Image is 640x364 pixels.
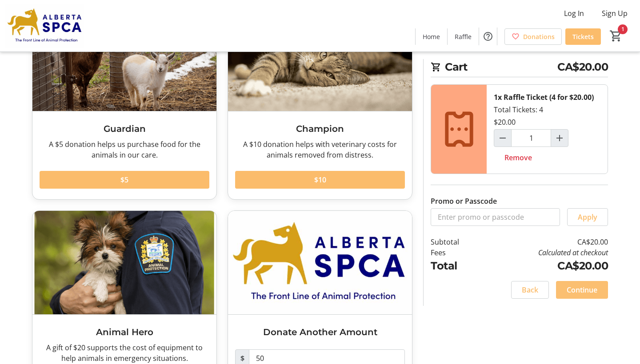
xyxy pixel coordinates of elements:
span: $5 [120,174,128,185]
h3: Donate Another Amount [235,325,405,339]
div: $20.00 [494,117,516,127]
div: A $5 donation helps us purchase food for the animals in our care. [40,139,209,160]
a: Tickets [565,28,601,45]
h3: Champion [235,122,405,135]
img: Champion [228,8,412,111]
label: Promo or Passcode [431,196,497,206]
button: Apply [567,208,608,226]
span: Apply [578,212,597,222]
td: Fees [431,247,482,258]
h2: Cart [431,59,608,77]
img: Animal Hero [32,211,216,314]
button: Sign Up [595,6,635,20]
td: CA$20.00 [482,237,608,247]
div: 1x Raffle Ticket (4 for $20.00) [494,92,594,103]
span: CA$20.00 [557,59,608,75]
button: Decrement by one [494,130,511,146]
span: Donations [523,32,555,41]
span: Log In [564,8,584,19]
div: A $10 donation helps with veterinary costs for animals removed from distress. [235,139,405,160]
span: Raffle [455,32,472,41]
div: Total Tickets: 4 [487,85,608,174]
span: Home [423,32,440,41]
button: Help [479,28,497,45]
h3: Animal Hero [40,325,209,339]
span: $10 [314,174,326,185]
button: Continue [556,281,608,299]
td: Subtotal [431,237,482,247]
a: Donations [504,28,562,45]
img: Donate Another Amount [228,211,412,314]
img: Guardian [32,8,216,111]
a: Raffle [448,28,479,45]
button: Cart [608,28,624,44]
span: Sign Up [602,8,628,19]
input: Raffle Ticket (4 for $20.00) Quantity [511,129,551,147]
button: Back [511,281,549,299]
span: Back [522,285,538,295]
a: Home [416,28,447,45]
img: Alberta SPCA's Logo [5,4,84,48]
span: Tickets [572,32,594,41]
button: $5 [40,171,209,189]
input: Enter promo or passcode [431,208,560,226]
h3: Guardian [40,122,209,135]
div: A gift of $20 supports the cost of equipment to help animals in emergency situations. [40,342,209,364]
button: Log In [557,6,591,20]
button: Increment by one [551,130,568,146]
span: Remove [504,152,532,163]
button: Remove [494,149,543,166]
td: Calculated at checkout [482,247,608,258]
td: CA$20.00 [482,258,608,274]
td: Total [431,258,482,274]
span: Continue [567,285,597,295]
button: $10 [235,171,405,189]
